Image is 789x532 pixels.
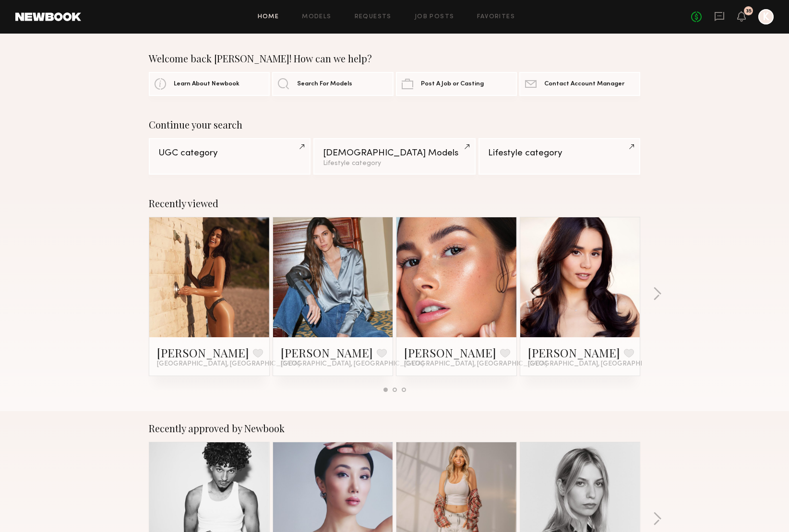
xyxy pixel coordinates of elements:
a: Lifestyle category [478,138,640,175]
a: K [758,9,774,24]
span: [GEOGRAPHIC_DATA], [GEOGRAPHIC_DATA] [281,360,424,368]
div: Welcome back [PERSON_NAME]! How can we help? [149,53,640,64]
div: Recently viewed [149,198,640,209]
a: Favorites [477,14,515,20]
a: Search For Models [272,72,393,96]
a: Job Posts [415,14,454,20]
a: Learn About Newbook [149,72,270,96]
div: Lifestyle category [323,160,466,167]
span: [GEOGRAPHIC_DATA], [GEOGRAPHIC_DATA] [404,360,547,368]
a: Home [258,14,279,20]
div: 35 [746,9,752,14]
div: Recently approved by Newbook [149,423,640,434]
span: [GEOGRAPHIC_DATA], [GEOGRAPHIC_DATA] [157,360,300,368]
a: Requests [355,14,392,20]
a: Post A Job or Casting [396,72,517,96]
span: Learn About Newbook [174,81,239,87]
a: UGC category [149,138,311,175]
span: Search For Models [297,81,352,87]
span: [GEOGRAPHIC_DATA], [GEOGRAPHIC_DATA] [528,360,671,368]
a: [PERSON_NAME] [528,345,620,360]
a: Models [302,14,331,20]
a: [PERSON_NAME] [404,345,496,360]
a: [PERSON_NAME] [157,345,249,360]
div: Lifestyle category [488,149,631,158]
div: [DEMOGRAPHIC_DATA] Models [323,149,466,158]
div: Continue your search [149,119,640,130]
a: Contact Account Manager [519,72,640,96]
span: Contact Account Manager [544,81,624,87]
a: [PERSON_NAME] [281,345,373,360]
span: Post A Job or Casting [421,81,484,87]
div: UGC category [158,149,301,158]
a: [DEMOGRAPHIC_DATA] ModelsLifestyle category [313,138,475,175]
